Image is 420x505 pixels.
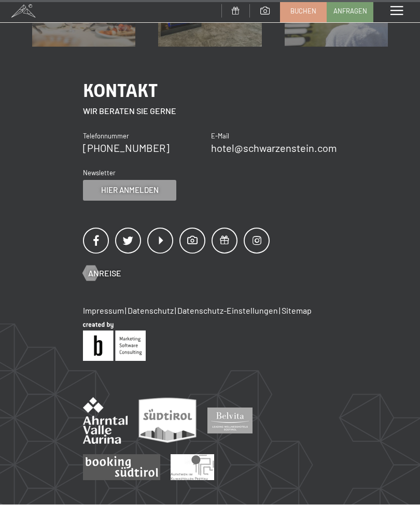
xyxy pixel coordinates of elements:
[88,268,121,279] span: Anreise
[128,306,174,316] a: Datenschutz
[333,7,367,16] span: Anfragen
[175,306,176,316] span: |
[83,322,146,361] img: Brandnamic GmbH | Leading Hospitality Solutions
[83,306,124,316] a: Impressum
[83,106,176,116] span: Wir beraten Sie gerne
[177,306,278,316] a: Datenschutz-Einstellungen
[279,306,281,316] span: |
[83,132,129,141] span: Telefonnummer
[211,132,229,141] span: E-Mail
[211,142,337,155] a: hotel@schwarzenstein.com
[101,185,159,196] span: Hier anmelden
[83,268,121,279] a: Anreise
[290,7,316,16] span: Buchen
[83,169,116,177] span: Newsletter
[281,1,326,22] a: Buchen
[125,306,127,316] span: |
[83,142,170,155] a: [PHONE_NUMBER]
[83,80,158,102] span: Kontakt
[327,1,373,22] a: Anfragen
[282,306,312,316] a: Sitemap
